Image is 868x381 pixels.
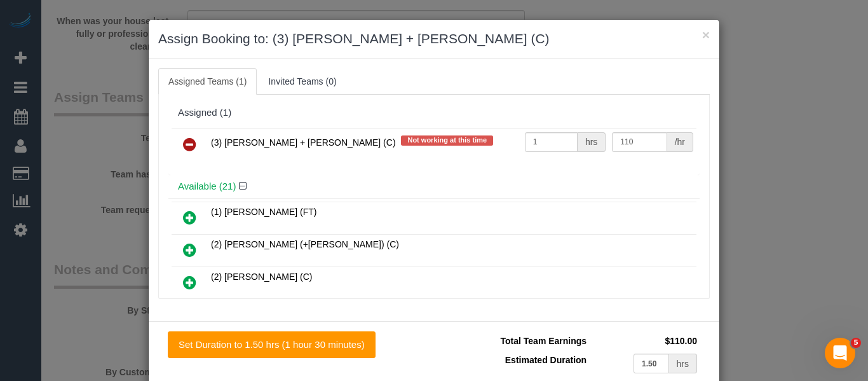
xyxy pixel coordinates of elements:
[178,107,690,118] div: Assigned (1)
[168,331,376,358] button: Set Duration to 1.50 hrs (1 hour 30 minutes)
[667,132,693,152] div: /hr
[578,132,606,152] div: hrs
[444,331,590,350] td: Total Team Earnings
[825,338,855,368] iframe: Intercom live chat
[401,135,493,146] span: Not working at this time
[211,239,399,249] span: (2) [PERSON_NAME] (+[PERSON_NAME]) (C)
[211,272,312,282] span: (2) [PERSON_NAME] (C)
[590,331,700,350] td: $110.00
[851,338,861,348] span: 5
[702,28,710,41] button: ×
[158,68,257,95] a: Assigned Teams (1)
[178,181,690,192] h4: Available (21)
[211,137,396,148] span: (3) [PERSON_NAME] + [PERSON_NAME] (C)
[669,354,697,373] div: hrs
[211,207,316,217] span: (1) [PERSON_NAME] (FT)
[505,355,587,365] span: Estimated Duration
[158,29,710,48] h3: Assign Booking to: (3) [PERSON_NAME] + [PERSON_NAME] (C)
[258,68,346,95] a: Invited Teams (0)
